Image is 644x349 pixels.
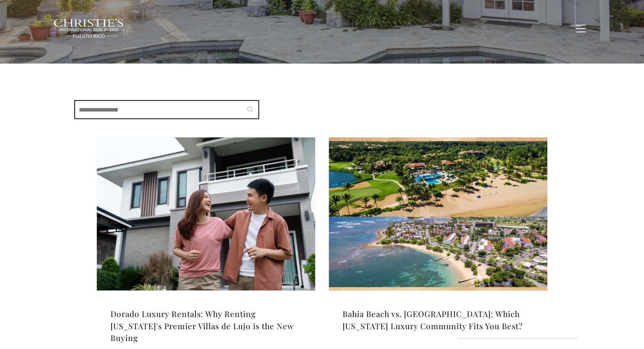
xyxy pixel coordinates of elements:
img: Christie's International Real Estate black text logo [53,19,124,38]
img: Bahia Beach vs. Dorado Beach: Which Puerto Rico Luxury Community Fits You Best? [329,137,547,290]
h4: Dorado Luxury Rentals: Why Renting [US_STATE]'s Premier Villas de Lujo is the New Buying [111,308,301,344]
h4: Bahia Beach vs. [GEOGRAPHIC_DATA]: Which [US_STATE] Luxury Community Fits You Best? [343,308,533,332]
img: Dorado Luxury Rentals: Why Renting Puerto Rico's Premier Villas de Lujo is the New Buying [97,137,315,290]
